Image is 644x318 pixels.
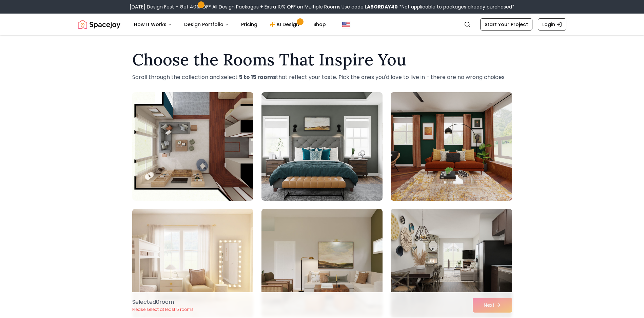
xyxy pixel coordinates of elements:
nav: Global [78,14,566,35]
button: How It Works [129,18,177,31]
p: Selected 0 room [132,298,194,306]
img: Room room-6 [391,209,512,317]
img: Room room-3 [391,92,512,201]
a: Login [538,18,566,31]
a: Shop [308,18,331,31]
a: Start Your Project [480,18,532,31]
a: Pricing [236,18,263,31]
img: United States [342,20,350,28]
div: [DATE] Design Fest – Get 40% OFF All Design Packages + Extra 10% OFF on Multiple Rooms. [130,3,514,10]
button: Design Portfolio [179,18,234,31]
h1: Choose the Rooms That Inspire You [132,52,512,68]
img: Spacejoy Logo [78,18,120,31]
a: Spacejoy [78,18,120,31]
strong: 5 to 15 rooms [239,73,276,81]
span: *Not applicable to packages already purchased* [398,3,514,10]
p: Please select at least 5 rooms [132,307,194,312]
img: Room room-4 [132,209,253,317]
img: Room room-1 [132,92,253,201]
b: LABORDAY40 [365,3,398,10]
nav: Main [129,18,331,31]
p: Scroll through the collection and select that reflect your taste. Pick the ones you'd love to liv... [132,73,512,81]
span: Use code: [341,3,398,10]
img: Room room-2 [261,92,383,201]
a: AI Design [264,18,307,31]
img: Room room-5 [261,209,383,317]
